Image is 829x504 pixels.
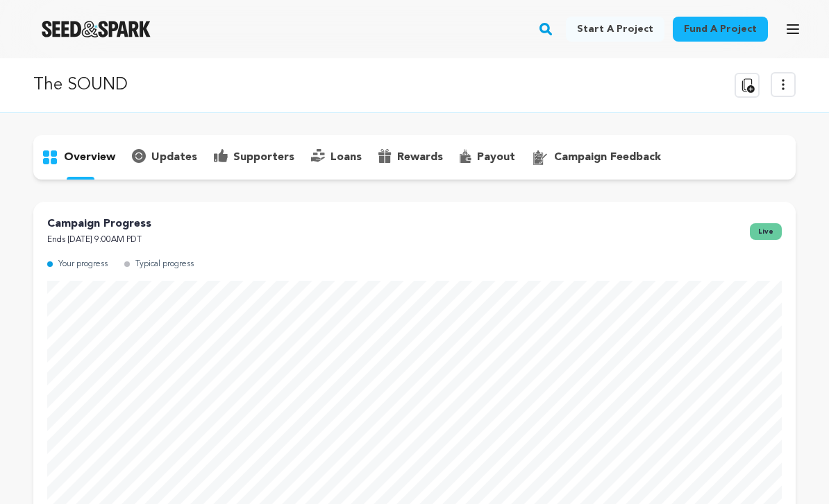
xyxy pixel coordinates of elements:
[750,223,782,240] span: live
[33,146,124,168] button: overview
[397,149,443,166] p: rewards
[47,232,151,248] p: Ends [DATE] 9:00AM PDT
[673,17,768,42] a: Fund a project
[135,257,194,272] p: Typical progress
[42,21,151,37] img: Seed&Spark Logo Dark Mode
[58,257,108,272] p: Your progress
[524,146,669,168] button: campaign feedback
[330,149,362,166] p: loans
[566,17,664,42] a: Start a project
[206,146,303,168] button: supporters
[42,21,151,37] a: Seed&Spark Homepage
[477,149,515,166] p: payout
[451,146,524,168] button: payout
[554,149,661,166] p: campaign feedback
[233,149,294,166] p: supporters
[151,149,197,166] p: updates
[370,146,451,168] button: rewards
[33,73,128,98] p: The SOUND
[303,146,370,168] button: loans
[124,146,206,168] button: updates
[64,149,115,166] p: overview
[47,216,151,232] p: Campaign Progress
